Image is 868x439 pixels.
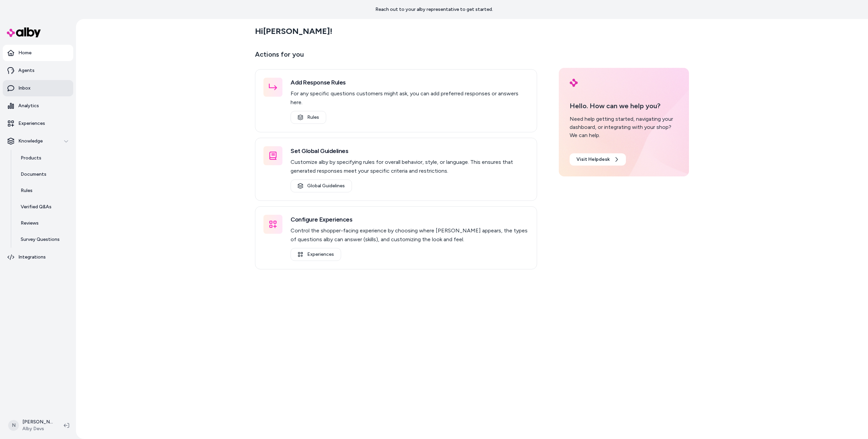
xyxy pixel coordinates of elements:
a: Integrations [3,249,73,265]
a: Verified Q&As [14,199,73,215]
h3: Configure Experiences [291,215,529,224]
p: Reviews [21,220,39,227]
a: Experiences [3,115,73,132]
p: Experiences [18,120,45,127]
p: [PERSON_NAME] [22,419,53,425]
p: Customize alby by specifying rules for overall behavior, style, or language. This ensures that ge... [291,158,529,175]
span: N [8,420,19,431]
div: Need help getting started, navigating your dashboard, or integrating with your shop? We can help. [570,115,678,139]
span: Alby Devs [22,425,53,432]
a: Analytics [3,98,73,114]
p: Reach out to your alby representative to get started. [375,6,493,13]
p: Agents [18,67,35,74]
p: Inbox [18,85,31,92]
a: Survey Questions [14,231,73,248]
p: Knowledge [18,138,43,145]
h3: Add Response Rules [291,78,529,87]
a: Agents [3,62,73,79]
p: Analytics [18,102,39,109]
a: Reviews [14,215,73,231]
p: Survey Questions [21,236,60,243]
a: Rules [14,183,73,199]
h3: Set Global Guidelines [291,146,529,156]
p: Actions for you [255,49,537,65]
a: Rules [291,111,326,124]
p: Verified Q&As [21,204,52,210]
p: Documents [21,171,46,178]
button: N[PERSON_NAME]Alby Devs [4,415,58,436]
a: Home [3,45,73,61]
p: Hello. How can we help you? [570,101,678,111]
a: Experiences [291,248,341,261]
a: Documents [14,166,73,183]
p: Home [18,50,32,56]
p: Rules [21,187,33,194]
button: Knowledge [3,133,73,149]
a: Products [14,150,73,166]
p: Integrations [18,254,46,261]
a: Visit Helpdesk [570,153,626,166]
p: Control the shopper-facing experience by choosing where [PERSON_NAME] appears, the types of quest... [291,226,529,244]
img: alby Logo [570,79,578,87]
img: alby Logo [7,27,41,37]
p: For any specific questions customers might ask, you can add preferred responses or answers here. [291,89,529,107]
h2: Hi [PERSON_NAME] ! [255,26,332,36]
p: Products [21,155,41,161]
a: Global Guidelines [291,179,352,192]
a: Inbox [3,80,73,96]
